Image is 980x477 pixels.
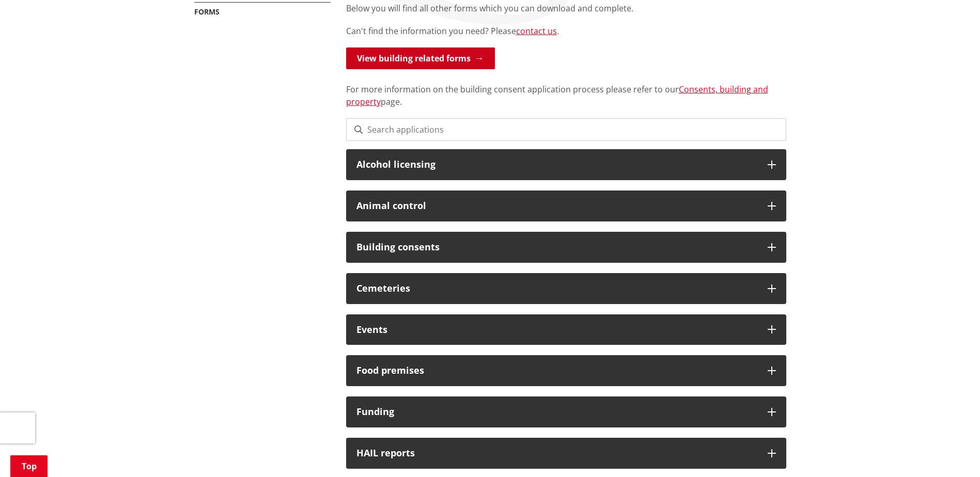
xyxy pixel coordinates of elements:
h3: Alcohol licensing [356,160,757,170]
a: Top [10,455,48,477]
p: Below you will find all other forms which you can download and complete. [346,2,786,14]
h3: Funding [356,407,757,417]
p: For more information on the building consent application process please refer to our page. [346,71,786,108]
input: Search applications [346,118,786,141]
a: View building related forms [346,47,495,69]
h3: Events [356,325,757,335]
h3: HAIL reports [356,448,757,458]
p: Can't find the information you need? Please . [346,25,786,37]
a: Forms [194,7,220,17]
h3: Building consents [356,242,757,252]
a: Consents, building and property [346,84,768,107]
h3: Cemeteries [356,283,757,294]
h3: Animal control [356,201,757,211]
iframe: Messenger Launcher [932,434,970,471]
h3: Food premises [356,365,757,376]
a: contact us [516,25,557,37]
